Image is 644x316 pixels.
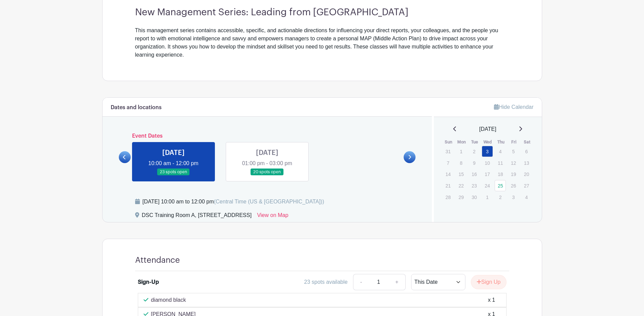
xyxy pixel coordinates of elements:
[508,180,519,191] p: 26
[481,139,495,145] th: Wed
[479,125,496,133] span: [DATE]
[521,158,532,168] p: 13
[495,192,506,202] p: 2
[482,146,493,157] a: 3
[442,158,454,168] p: 7
[456,146,467,157] p: 1
[508,139,521,145] th: Fri
[521,146,532,157] p: 6
[495,169,506,179] p: 18
[468,139,481,145] th: Tue
[521,180,532,191] p: 27
[142,211,252,222] div: DSC Training Room A, [STREET_ADDRESS]
[468,146,480,157] p: 2
[508,169,519,179] p: 19
[111,104,162,111] h6: Dates and locations
[508,158,519,168] p: 12
[471,275,507,289] button: Sign Up
[482,158,493,168] p: 10
[135,26,509,59] div: This management series contains accessible, specific, and actionable directions for influencing y...
[214,199,324,204] span: (Central Time (US & [GEOGRAPHIC_DATA]))
[442,146,454,157] p: 31
[508,192,519,202] p: 3
[468,192,480,202] p: 30
[304,278,348,286] div: 23 spots available
[456,158,467,168] p: 8
[508,146,519,157] p: 5
[495,158,506,168] p: 11
[482,169,493,179] p: 17
[135,7,509,18] h3: New Management Series: Leading from [GEOGRAPHIC_DATA]
[494,104,533,110] a: Hide Calendar
[456,180,467,191] p: 22
[442,180,454,191] p: 21
[455,139,468,145] th: Mon
[135,255,180,265] h4: Attendance
[131,133,404,139] h6: Event Dates
[482,180,493,191] p: 24
[442,192,454,202] p: 28
[488,296,495,304] div: x 1
[495,180,506,191] a: 25
[494,139,508,145] th: Thu
[495,146,506,157] p: 4
[520,139,534,145] th: Sat
[468,180,480,191] p: 23
[468,158,480,168] p: 9
[353,274,369,290] a: -
[456,169,467,179] p: 15
[388,274,405,290] a: +
[521,192,532,202] p: 4
[257,211,288,222] a: View on Map
[143,198,324,206] div: [DATE] 10:00 am to 12:00 pm
[521,169,532,179] p: 20
[138,278,159,286] div: Sign-Up
[482,192,493,202] p: 1
[442,169,454,179] p: 14
[468,169,480,179] p: 16
[151,296,186,304] p: diamond black
[456,192,467,202] p: 29
[442,139,455,145] th: Sun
